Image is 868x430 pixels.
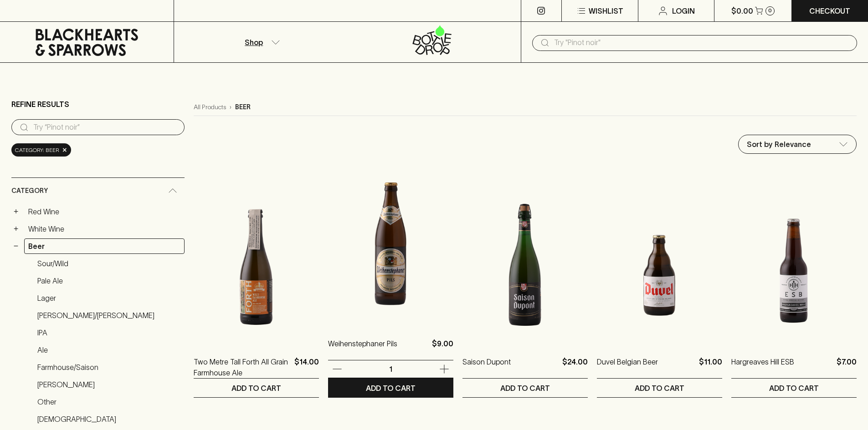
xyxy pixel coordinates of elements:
p: ADD TO CART [769,383,819,394]
a: [PERSON_NAME] [33,377,185,392]
p: $24.00 [562,356,588,378]
a: Other [33,394,185,410]
a: Red Wine [24,204,185,219]
p: $7.00 [837,356,857,378]
button: ADD TO CART [731,379,857,397]
button: ADD TO CART [194,379,319,397]
a: White Wine [24,221,185,237]
p: Login [672,5,695,16]
p: Wishlist [589,5,623,16]
a: IPA [33,325,185,340]
a: Beer [24,238,185,254]
a: Weihenstephaner Pils [328,338,397,360]
p: Checkout [809,5,850,16]
a: Lager [33,290,185,306]
span: × [62,145,67,155]
button: − [11,242,21,251]
p: 1 [380,364,401,374]
a: All Products [194,102,226,112]
a: Hargreaves Hill ESB [731,356,794,378]
a: Two Metre Tall Forth All Grain Farmhouse Ale [194,356,291,378]
span: Category [11,185,48,197]
p: Shop [245,37,263,48]
input: Try “Pinot noir” [33,120,177,135]
div: Sort by Relevance [739,135,856,153]
p: ADD TO CART [500,383,550,394]
button: ADD TO CART [597,379,722,397]
a: Pale Ale [33,273,185,288]
a: Saison Dupont [462,356,511,378]
img: Two Metre Tall Forth All Grain Farmhouse Ale [194,183,319,343]
p: $14.00 [294,356,319,378]
a: Duvel Belgian Beer [597,356,658,378]
p: Sort by Relevance [747,139,811,150]
p: $11.00 [699,356,722,378]
button: ADD TO CART [462,379,588,397]
input: Try "Pinot noir" [554,35,850,50]
button: + [11,207,21,216]
a: Farmhouse/Saison [33,359,185,375]
div: Category [11,178,185,204]
img: Hargreaves Hill ESB [731,183,857,343]
button: + [11,224,21,233]
button: Shop [174,22,348,62]
a: [DEMOGRAPHIC_DATA] [33,411,185,427]
p: ADD TO CART [231,383,281,394]
a: Sour/Wild [33,256,185,271]
button: ADD TO CART [328,379,453,397]
a: Ale [33,342,185,358]
p: 0 [768,8,772,13]
p: $0.00 [731,5,753,16]
span: Category: beer [15,146,59,155]
p: ⠀ [174,5,182,16]
img: Saison Dupont [462,183,588,343]
p: Refine Results [11,99,69,110]
p: ADD TO CART [366,383,416,394]
p: beer [235,102,251,112]
p: $9.00 [432,338,453,360]
img: Weihenstephaner Pils [328,165,453,324]
p: › [230,102,231,112]
p: ADD TO CART [635,383,684,394]
a: [PERSON_NAME]/[PERSON_NAME] [33,308,185,323]
img: Duvel Belgian Beer [597,183,722,343]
